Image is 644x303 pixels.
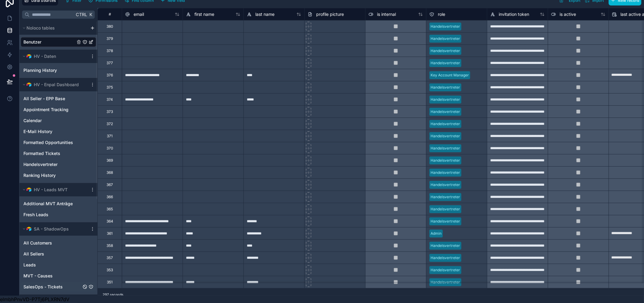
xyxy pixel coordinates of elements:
a: MVT - Causes [23,273,81,279]
div: Calendar [21,116,96,125]
div: Handelsvertreter [431,280,460,285]
span: is active [560,11,576,17]
span: Handelsvertreter [23,161,58,167]
div: 370 [107,146,113,151]
div: Handelsvertreter [431,158,460,163]
span: Calendar [23,118,42,124]
span: Fresh Leads [23,212,48,218]
a: Additional MVT Anträge [23,201,81,207]
a: Benutzer [23,39,75,45]
div: 367 [107,182,113,187]
span: invitation token [499,11,529,17]
div: Handelsvertreter [431,109,460,115]
span: SA - ShadowOps [34,226,69,232]
button: Airtable LogoHV - Leads MVT [21,185,88,194]
div: Handelsvertreter [431,206,460,212]
a: Planning History [23,67,81,73]
span: Planning History [23,67,57,73]
div: 372 [107,122,113,126]
span: Additional MVT Anträge [23,201,73,207]
span: All Seller - EPP Base [23,96,65,102]
div: Handelsvertreter [431,24,460,29]
div: 371 [107,134,113,139]
div: Handelsvertreter [431,243,460,248]
button: Airtable LogoHV - Daten [21,52,88,61]
span: email [134,11,144,17]
div: 358 [107,243,113,248]
div: Handelsvertreter [431,36,460,41]
span: 297 records [103,292,123,297]
img: Airtable Logo [26,187,31,192]
div: 364 [107,219,113,224]
a: Calendar [23,118,81,124]
div: 353 [107,268,113,273]
div: 357 [107,255,113,260]
button: Airtable LogoSA - ShadowOps [21,225,88,233]
span: Benutzer [23,39,41,45]
div: Formatted Opportunities [21,138,96,147]
img: Airtable Logo [26,227,31,231]
div: Handelsvertreter [431,219,460,224]
div: 376 [107,73,113,78]
div: 377 [107,61,113,65]
span: first name [194,11,214,17]
div: Handelsvertreter [431,170,460,175]
div: 373 [107,109,113,114]
a: All Seller - EPP Base [23,96,81,102]
div: 380 [107,24,113,29]
div: 374 [107,97,113,102]
a: All Sellers [23,251,81,257]
div: Key Account Manager [431,72,469,78]
div: Handelsvertreter [431,121,460,127]
span: SalesOps - Tickets [23,284,63,290]
span: All Sellers [23,251,44,257]
span: is internal [377,11,396,17]
div: MVT - Causes [21,271,96,281]
span: Ctrl [75,11,88,18]
div: 368 [107,170,113,175]
a: E-Mail History [23,129,81,135]
div: All Customers [21,238,96,248]
span: Ranking History [23,172,56,178]
div: Benutzer [21,37,96,47]
span: Appointment Tracking [23,107,68,113]
div: 378 [107,48,113,53]
div: Handelsvertreter [431,85,460,90]
span: HV - Daten [34,53,56,59]
div: Fresh Leads [21,210,96,220]
a: Appointment Tracking [23,107,81,113]
span: HV - Leads MVT [34,187,68,193]
span: E-Mail History [23,129,52,135]
div: Formatted Tickets [21,149,96,158]
div: 375 [107,85,113,90]
span: last name [255,11,275,17]
button: Noloco tables [21,24,88,32]
a: All Customers [23,240,81,246]
div: Admin [431,231,442,236]
div: 366 [107,195,113,199]
span: role [438,11,445,17]
div: Planning History [21,65,96,75]
div: 365 [107,207,113,212]
a: Ranking History [23,172,81,178]
div: Handelsvertreter [431,60,460,66]
span: Leads [23,262,36,268]
div: All Sellers [21,249,96,259]
div: Handelsvertreter [21,160,96,169]
span: profile picture [316,11,344,17]
div: 351 [107,280,113,285]
div: Handelsvertreter [431,133,460,139]
span: Noloco tables [26,25,55,31]
a: Fresh Leads [23,212,81,218]
span: K [89,12,93,17]
div: E-Mail History [21,127,96,136]
div: Handelsvertreter [431,146,460,151]
span: HV - Enpal Dashboard [34,82,79,88]
div: Leads [21,260,96,270]
div: Handelsvertreter [431,194,460,200]
span: Formatted Tickets [23,150,60,157]
button: Airtable LogoHV - Enpal Dashboard [21,80,88,89]
span: All Customers [23,240,52,246]
div: Appointment Tracking [21,105,96,115]
img: Airtable Logo [26,82,31,87]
